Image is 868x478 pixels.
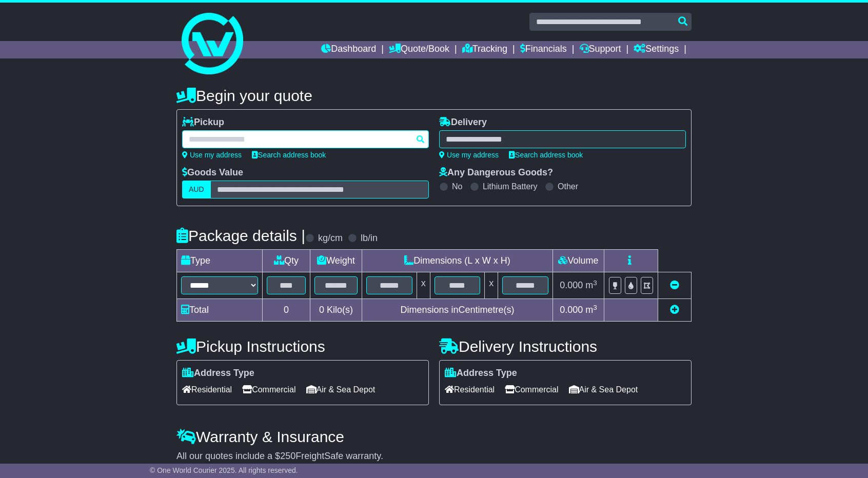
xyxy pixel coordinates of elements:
td: x [485,272,498,299]
a: Dashboard [321,41,376,58]
span: Commercial [505,382,558,397]
a: Add new item [670,305,679,315]
td: Type [177,250,263,272]
label: Address Type [182,368,254,379]
span: © One World Courier 2025. All rights reserved. [150,466,298,474]
a: Settings [634,41,679,58]
td: Volume [553,250,604,272]
label: Other [558,182,578,191]
td: Kilo(s) [310,299,362,322]
sup: 3 [593,304,597,311]
h4: Delivery Instructions [439,338,692,355]
label: kg/cm [318,233,343,244]
a: Tracking [462,41,507,58]
a: Search address book [252,151,326,159]
h4: Package details | [176,227,305,244]
label: lb/in [361,233,378,244]
a: Search address book [509,151,583,159]
td: Dimensions (L x W x H) [362,250,553,272]
label: No [452,182,462,191]
span: 0.000 [560,280,583,290]
td: Qty [263,250,310,272]
span: m [585,305,597,315]
a: Remove this item [670,280,679,290]
span: 0 [319,305,324,315]
a: Financials [520,41,567,58]
span: Commercial [242,382,295,397]
span: Air & Sea Depot [569,382,638,397]
td: Dimensions in Centimetre(s) [362,299,553,322]
a: Quote/Book [389,41,449,58]
label: Lithium Battery [483,182,538,191]
span: Air & Sea Depot [306,382,376,397]
label: Any Dangerous Goods? [439,167,553,178]
h4: Pickup Instructions [176,338,429,355]
td: x [417,272,430,299]
a: Use my address [439,151,499,159]
sup: 3 [593,279,597,287]
h4: Begin your quote [176,87,692,104]
td: Total [177,299,263,322]
label: Goods Value [182,167,243,178]
div: All our quotes include a $ FreightSafe warranty. [176,451,692,462]
span: 250 [280,451,295,461]
a: Support [580,41,621,58]
span: 0.000 [560,305,583,315]
td: Weight [310,250,362,272]
span: Residential [182,382,232,397]
label: Pickup [182,117,224,128]
span: m [585,280,597,290]
span: Residential [445,382,495,397]
label: Address Type [445,368,517,379]
h4: Warranty & Insurance [176,428,692,445]
a: Use my address [182,151,242,159]
label: Delivery [439,117,487,128]
typeahead: Please provide city [182,130,429,148]
label: AUD [182,181,211,198]
td: 0 [263,299,310,322]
